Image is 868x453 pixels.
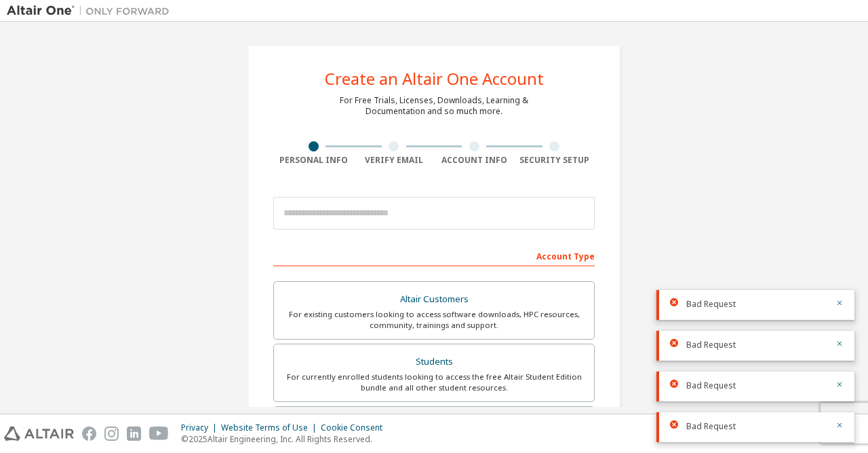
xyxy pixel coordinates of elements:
div: Cookie Consent [321,422,391,433]
span: Bad Request [686,421,736,432]
div: For currently enrolled students looking to access the free Altair Student Edition bundle and all ... [282,372,586,393]
span: Bad Request [686,340,736,350]
div: Create an Altair One Account [325,71,544,87]
img: youtube.svg [149,427,169,441]
div: Privacy [181,422,221,433]
div: Students [282,352,586,372]
img: facebook.svg [82,427,96,441]
span: Bad Request [686,299,736,310]
div: For existing customers looking to access software downloads, HPC resources, community, trainings ... [282,309,586,331]
div: For Free Trials, Licenses, Downloads, Learning & Documentation and so much more. [340,95,528,117]
div: Account Info [434,155,515,166]
div: Altair Customers [282,290,586,309]
div: Account Type [273,244,595,266]
img: altair_logo.svg [4,427,74,441]
img: Altair One [7,4,176,18]
div: Security Setup [515,155,595,166]
div: Verify Email [354,155,435,166]
div: Personal Info [273,155,354,166]
img: instagram.svg [104,427,119,441]
img: linkedin.svg [127,427,141,441]
span: Bad Request [686,380,736,391]
p: © 2025 Altair Engineering, Inc. All Rights Reserved. [181,433,391,445]
div: Website Terms of Use [221,422,321,433]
